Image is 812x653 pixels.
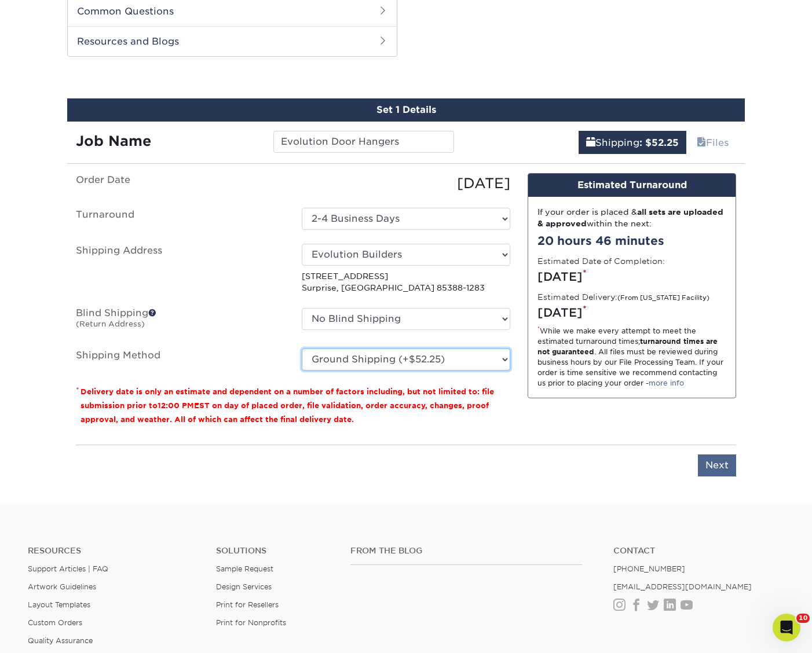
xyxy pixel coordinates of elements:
[67,208,293,230] label: Turnaround
[67,244,293,294] label: Shipping Address
[216,582,272,591] a: Design Services
[796,614,810,623] span: 10
[28,564,108,573] a: Support Articles | FAQ
[697,137,706,148] span: files
[28,582,96,591] a: Artwork Guidelines
[28,600,90,609] a: Layout Templates
[586,137,595,148] span: shipping
[649,379,684,387] a: more info
[216,564,273,573] a: Sample Request
[3,618,98,649] iframe: Google Customer Reviews
[613,546,784,556] a: Contact
[158,401,194,410] span: 12:00 PM
[537,304,726,321] div: [DATE]
[67,98,745,122] div: Set 1 Details
[528,174,736,197] div: Estimated Turnaround
[537,291,709,303] label: Estimated Delivery:
[639,137,679,148] b: : $52.25
[67,173,293,194] label: Order Date
[216,618,286,627] a: Print for Nonprofits
[617,294,709,302] small: (From [US_STATE] Facility)
[216,600,279,609] a: Print for Resellers
[293,173,519,194] div: [DATE]
[773,614,800,641] iframe: Intercom live chat
[76,133,151,149] strong: Job Name
[76,320,145,328] small: (Return Address)
[537,206,726,230] div: If your order is placed & within the next:
[698,454,736,476] input: Next
[537,268,726,285] div: [DATE]
[350,546,583,556] h4: From the Blog
[302,270,510,294] p: [STREET_ADDRESS] Surprise, [GEOGRAPHIC_DATA] 85388-1283
[67,348,293,370] label: Shipping Method
[273,131,453,153] input: Enter a job name
[537,255,665,267] label: Estimated Date of Completion:
[68,26,397,56] h2: Resources and Blogs
[67,308,293,335] label: Blind Shipping
[613,582,752,591] a: [EMAIL_ADDRESS][DOMAIN_NAME]
[689,131,736,154] a: Files
[579,131,686,154] a: Shipping: $52.25
[537,326,726,388] div: While we make every attempt to meet the estimated turnaround times; . All files must be reviewed ...
[537,232,726,250] div: 20 hours 46 minutes
[216,546,333,556] h4: Solutions
[613,564,685,573] a: [PHONE_NUMBER]
[81,387,494,424] small: Delivery date is only an estimate and dependent on a number of factors including, but not limited...
[28,546,199,556] h4: Resources
[537,337,718,356] strong: turnaround times are not guaranteed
